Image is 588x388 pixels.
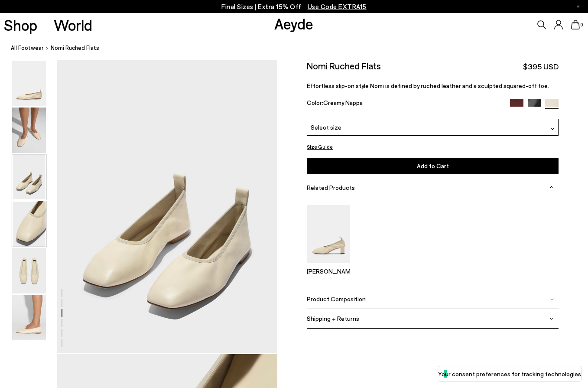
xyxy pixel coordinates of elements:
[307,82,559,89] p: Effortless slip-on style Nomi is defined by ruched leather and a sculpted squared-off toe.
[221,1,367,12] p: Final Sizes | Extra 15% Off
[12,61,46,106] img: Nomi Ruched Flats - Image 1
[307,158,559,174] button: Add to Cart
[438,366,581,381] button: Your consent preferences for tracking technologies
[12,154,46,200] img: Nomi Ruched Flats - Image 3
[307,99,502,109] div: Color:
[307,205,350,262] img: Narissa Ruched Pumps
[307,267,350,275] p: [PERSON_NAME]
[12,248,46,293] img: Nomi Ruched Flats - Image 5
[523,61,559,72] span: $395 USD
[323,99,363,106] span: Creamy Nappa
[307,315,359,322] span: Shipping + Returns
[549,185,554,189] img: svg%3E
[571,20,580,29] a: 0
[11,36,588,60] nav: breadcrumb
[549,297,554,301] img: svg%3E
[417,162,449,170] span: Add to Cart
[4,17,37,33] a: Shop
[308,3,367,10] span: Navigate to /collections/ss25-final-sizes
[307,183,355,191] span: Related Products
[307,141,333,152] button: Size Guide
[51,43,99,52] span: Nomi Ruched Flats
[11,43,44,52] a: All Footwear
[274,14,313,33] a: Aeyde
[12,201,46,247] img: Nomi Ruched Flats - Image 4
[311,122,341,131] span: Select size
[12,108,46,153] img: Nomi Ruched Flats - Image 2
[580,23,584,27] span: 0
[307,257,350,275] a: Narissa Ruched Pumps [PERSON_NAME]
[549,316,554,321] img: svg%3E
[307,60,381,71] h2: Nomi Ruched Flats
[307,295,366,303] span: Product Composition
[54,17,92,33] a: World
[438,369,581,378] label: Your consent preferences for tracking technologies
[550,127,555,131] img: svg%3E
[12,295,46,340] img: Nomi Ruched Flats - Image 6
